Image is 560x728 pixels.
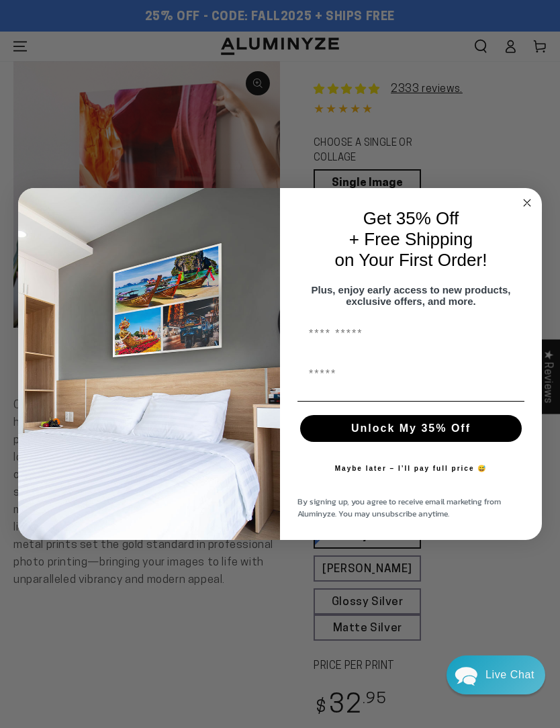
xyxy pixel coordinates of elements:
[485,655,534,694] div: Contact Us Directly
[300,415,522,442] button: Unlock My 35% Off
[312,284,511,307] span: Plus, enjoy early access to new products, exclusive offers, and more.
[363,208,459,228] span: Get 35% Off
[447,655,545,694] div: Chat widget toggle
[297,496,501,520] span: By signing up, you agree to receive email marketing from Aluminyze. You may unsubscribe anytime.
[297,401,524,402] img: underline
[335,250,487,270] span: on Your First Order!
[18,188,280,540] img: 728e4f65-7e6c-44e2-b7d1-0292a396982f.jpeg
[349,229,473,249] span: + Free Shipping
[519,195,535,211] button: Close dialog
[328,455,494,482] button: Maybe later – I’ll pay full price 😅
